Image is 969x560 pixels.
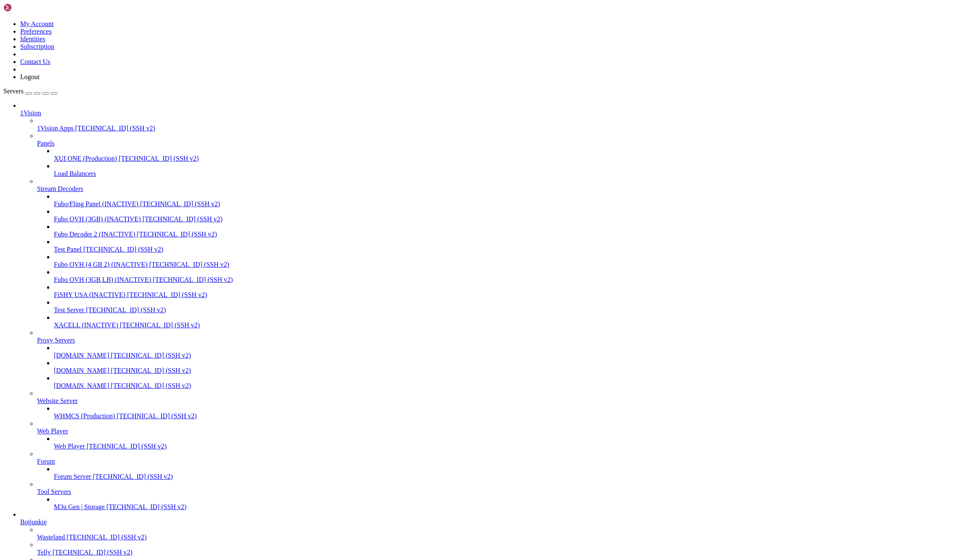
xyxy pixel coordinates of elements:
a: Fubo OVH (3GB LB) (INACTIVE) [TECHNICAL_ID] (SSH v2) [54,276,966,284]
span: Tool Servers [37,488,71,495]
a: XACELL (INACTIVE) [TECHNICAL_ID] (SSH v2) [54,321,966,329]
span: [DOMAIN_NAME] [54,367,109,374]
a: Preferences [20,28,52,35]
span: Web Player [37,427,68,435]
a: Panels [37,140,966,147]
span: [TECHNICAL_ID] (SSH v2) [111,382,191,389]
span: Telly [37,549,51,556]
a: Proxy Servers [37,337,966,344]
a: Servers [3,88,57,95]
span: Fubo OVH (3GB) (INACTIVE) [54,215,141,223]
a: Stream Decoders [37,185,966,193]
span: [TECHNICAL_ID] (SSH v2) [87,443,167,450]
a: Forum [37,458,966,465]
span: Web Player [54,443,85,450]
a: Web Player [TECHNICAL_ID] (SSH v2) [54,443,966,450]
li: Fubo OVH (3GB LB) (INACTIVE) [TECHNICAL_ID] (SSH v2) [54,268,966,284]
span: [TECHNICAL_ID] (SSH v2) [86,306,166,313]
span: [TECHNICAL_ID] (SSH v2) [75,125,155,132]
a: Forum Server [TECHNICAL_ID] (SSH v2) [54,473,966,480]
span: [TECHNICAL_ID] (SSH v2) [140,200,220,207]
span: Forum Server [54,473,91,480]
li: 1Vision Apps [TECHNICAL_ID] (SSH v2) [37,117,966,132]
a: Test Panel [TECHNICAL_ID] (SSH v2) [54,246,966,253]
span: [TECHNICAL_ID] (SSH v2) [143,215,223,223]
li: XACELL (INACTIVE) [TECHNICAL_ID] (SSH v2) [54,314,966,329]
li: Fubo OVH (4 GB 2) (INACTIVE) [TECHNICAL_ID] (SSH v2) [54,253,966,268]
li: Forum Server [TECHNICAL_ID] (SSH v2) [54,465,966,480]
li: Panels [37,132,966,178]
a: Subscription [20,43,54,50]
a: 1Vision Apps [TECHNICAL_ID] (SSH v2) [37,125,966,132]
span: [TECHNICAL_ID] (SSH v2) [111,352,191,359]
span: Forum [37,458,55,465]
li: Load Balancers [54,162,966,178]
span: [DOMAIN_NAME] [54,382,109,389]
a: Fubo OVH (3GB) (INACTIVE) [TECHNICAL_ID] (SSH v2) [54,215,966,223]
span: [TECHNICAL_ID] (SSH v2) [106,503,186,510]
span: 1Vision [20,109,41,117]
span: [TECHNICAL_ID] (SSH v2) [119,155,199,162]
a: [DOMAIN_NAME] [TECHNICAL_ID] (SSH v2) [54,352,966,359]
a: Test Server [TECHNICAL_ID] (SSH v2) [54,306,966,314]
span: Test Panel [54,246,82,253]
span: [TECHNICAL_ID] (SSH v2) [93,473,173,480]
li: Stream Decoders [37,178,966,329]
span: Fubo/Fling Panel (INACTIVE) [54,200,138,207]
span: [TECHNICAL_ID] (SSH v2) [117,412,196,419]
span: FiSHY USA (INACTIVE) [54,291,125,298]
span: [TECHNICAL_ID] (SSH v2) [83,246,163,253]
li: FiSHY USA (INACTIVE) [TECHNICAL_ID] (SSH v2) [54,284,966,299]
span: [TECHNICAL_ID] (SSH v2) [53,549,133,556]
span: Botjunkie [20,518,47,525]
span: [TECHNICAL_ID] (SSH v2) [137,231,217,238]
a: Web Player [37,427,966,435]
li: Website Server [37,390,966,420]
span: 1Vision Apps [37,125,74,132]
li: Web Player [TECHNICAL_ID] (SSH v2) [54,435,966,450]
li: Fubo/Fling Panel (INACTIVE) [TECHNICAL_ID] (SSH v2) [54,193,966,208]
span: Website Server [37,397,78,404]
a: [DOMAIN_NAME] [TECHNICAL_ID] (SSH v2) [54,367,966,374]
a: Wasteland [TECHNICAL_ID] (SSH v2) [37,533,966,541]
a: Fubo Decoder 2 (INACTIVE) [TECHNICAL_ID] (SSH v2) [54,231,966,238]
img: Shellngn [3,3,52,12]
span: [TECHNICAL_ID] (SSH v2) [66,533,146,541]
span: Proxy Servers [37,337,75,344]
li: Forum [37,450,966,480]
span: [TECHNICAL_ID] (SSH v2) [111,367,191,374]
li: 1Vision [20,102,966,511]
a: Tool Servers [37,488,966,496]
li: Web Player [37,420,966,450]
a: XUI ONE (Production) [TECHNICAL_ID] (SSH v2) [54,155,966,162]
a: Telly [TECHNICAL_ID] (SSH v2) [37,549,966,556]
span: [TECHNICAL_ID] (SSH v2) [127,291,207,298]
li: Tool Servers [37,480,966,511]
span: Fubo OVH (3GB LB) (INACTIVE) [54,276,151,283]
span: M3u Gen | Storage [54,503,105,510]
li: [DOMAIN_NAME] [TECHNICAL_ID] (SSH v2) [54,359,966,374]
a: WHMCS (Production) [TECHNICAL_ID] (SSH v2) [54,412,966,420]
li: Proxy Servers [37,329,966,390]
span: Servers [3,88,24,95]
span: [TECHNICAL_ID] (SSH v2) [120,321,200,329]
span: Panels [37,140,55,147]
li: Wasteland [TECHNICAL_ID] (SSH v2) [37,526,966,541]
a: Identities [20,35,45,42]
a: Logout [20,73,40,80]
a: Fubo/Fling Panel (INACTIVE) [TECHNICAL_ID] (SSH v2) [54,200,966,208]
li: Fubo Decoder 2 (INACTIVE) [TECHNICAL_ID] (SSH v2) [54,223,966,238]
a: [DOMAIN_NAME] [TECHNICAL_ID] (SSH v2) [54,382,966,390]
span: WHMCS (Production) [54,412,115,419]
li: Telly [TECHNICAL_ID] (SSH v2) [37,541,966,556]
span: [TECHNICAL_ID] (SSH v2) [153,276,233,283]
a: Contact Us [20,58,50,65]
span: XUI ONE (Production) [54,155,117,162]
li: Fubo OVH (3GB) (INACTIVE) [TECHNICAL_ID] (SSH v2) [54,208,966,223]
span: Test Server [54,306,84,313]
span: [DOMAIN_NAME] [54,352,109,359]
li: Test Panel [TECHNICAL_ID] (SSH v2) [54,238,966,253]
a: Load Balancers [54,170,966,178]
a: FiSHY USA (INACTIVE) [TECHNICAL_ID] (SSH v2) [54,291,966,299]
li: WHMCS (Production) [TECHNICAL_ID] (SSH v2) [54,405,966,420]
